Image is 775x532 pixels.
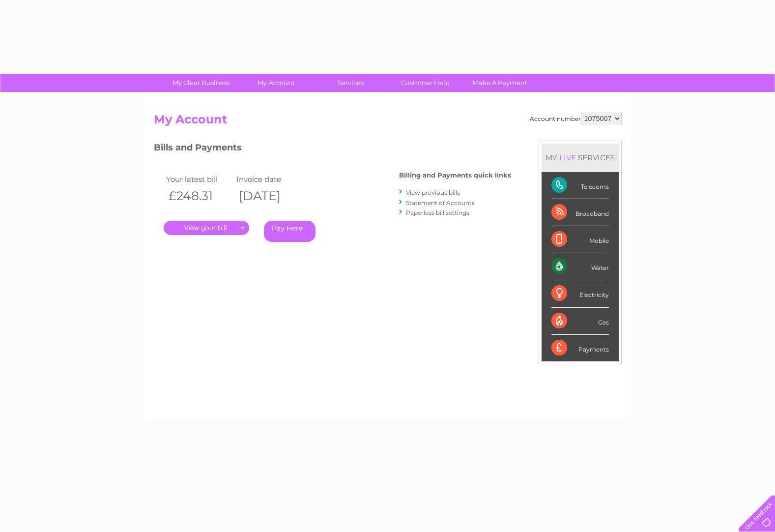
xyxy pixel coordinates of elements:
[557,153,578,162] div: LIVE
[530,113,622,124] div: Account number
[154,113,622,131] h2: My Account
[459,74,541,92] a: Make A Payment
[399,172,511,179] h4: Billing and Payments quick links
[406,189,460,196] a: View previous bills
[406,209,469,216] a: Paperless bill settings
[551,335,609,361] div: Payments
[235,74,316,92] a: My Account
[551,226,609,253] div: Mobile
[551,199,609,226] div: Broadband
[264,221,316,242] a: Pay Here
[154,141,511,158] h3: Bills and Payments
[406,199,475,207] a: Statement of Accounts
[164,173,234,186] td: Your latest bill
[542,144,619,172] div: MY SERVICES
[385,74,466,92] a: Customer Help
[234,186,305,206] th: [DATE]
[164,186,234,206] th: £248.31
[161,74,242,92] a: My Clear Business
[551,253,609,280] div: Water
[310,74,391,92] a: Services
[551,172,609,199] div: Telecoms
[164,221,249,235] a: .
[551,308,609,335] div: Gas
[234,173,305,186] td: Invoice date
[551,280,609,307] div: Electricity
